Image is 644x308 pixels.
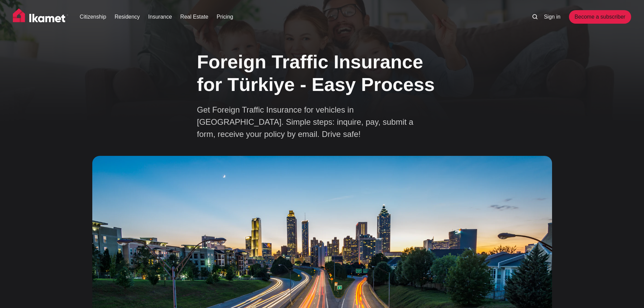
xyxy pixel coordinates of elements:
p: Get Foreign Traffic Insurance for vehicles in [GEOGRAPHIC_DATA]. Simple steps: inquire, pay, subm... [197,104,434,140]
a: Pricing [217,13,233,21]
a: Citizenship [80,13,106,21]
a: Become a subscriber [569,10,631,24]
a: Real Estate [180,13,208,21]
h1: Foreign Traffic Insurance for Türkiye - Easy Process [197,50,447,96]
a: Residency [115,13,140,21]
img: Ikamet home [13,8,68,25]
a: Sign in [544,13,560,21]
a: Insurance [148,13,172,21]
